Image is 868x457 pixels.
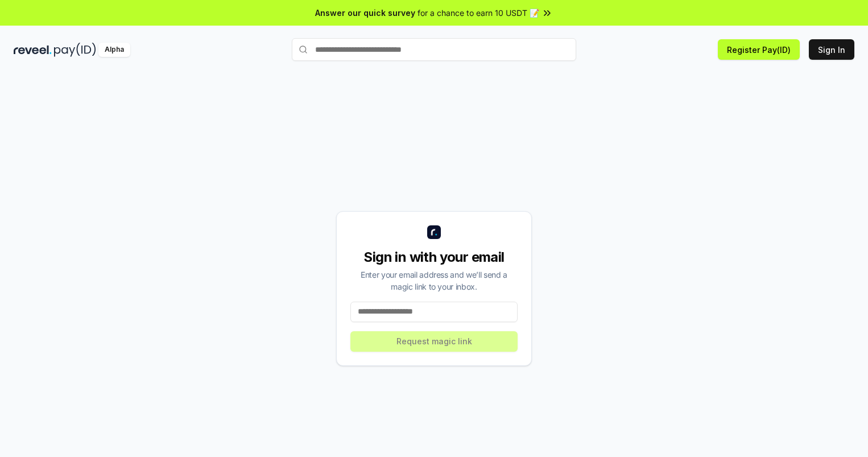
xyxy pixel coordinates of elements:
button: Sign In [809,39,854,60]
div: Alpha [98,43,130,57]
button: Register Pay(ID) [718,39,800,60]
span: Answer our quick survey [315,7,415,19]
img: logo_small [427,225,441,239]
div: Enter your email address and we’ll send a magic link to your inbox. [350,269,518,293]
img: reveel_dark [14,43,52,57]
span: for a chance to earn 10 USDT 📝 [418,7,539,19]
img: pay_id [54,43,96,57]
div: Sign in with your email [350,248,518,266]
